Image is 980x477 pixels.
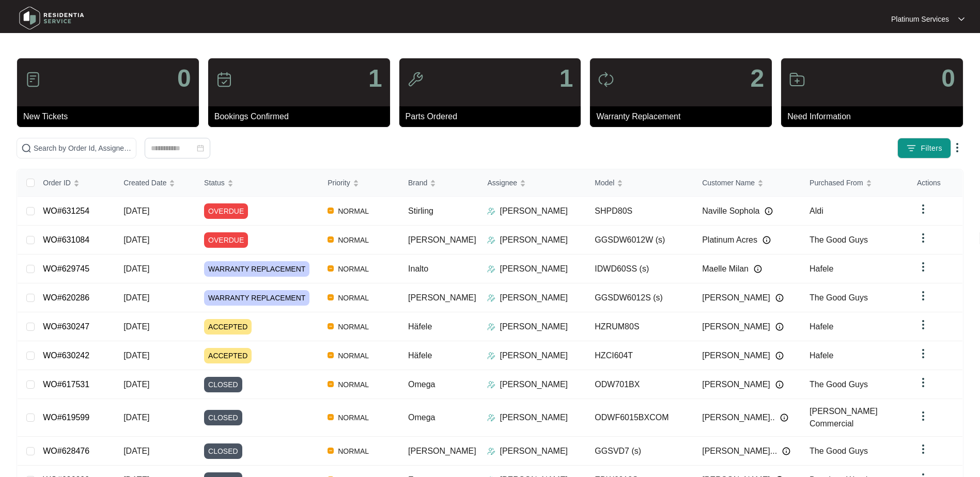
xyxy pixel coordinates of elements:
[328,208,334,214] img: Vercel Logo
[408,206,433,215] span: Stirling
[43,447,89,455] a: WO#628476
[702,234,757,246] span: Platinum Acres
[941,66,955,91] p: 0
[754,265,762,273] img: Info icon
[917,290,929,302] img: dropdown arrow
[958,17,965,22] img: dropdown arrow
[775,352,784,360] img: Info icon
[204,319,252,335] span: ACCEPTED
[810,447,868,455] span: The Good Guys
[400,169,479,197] th: Brand
[334,378,373,391] span: NORMAL
[598,71,614,88] img: icon
[810,177,863,188] span: Purchased From
[479,169,586,197] th: Assignee
[43,235,89,244] a: WO#631084
[334,292,373,304] span: NORMAL
[810,380,868,389] span: The Good Guys
[765,207,773,215] img: Info icon
[702,349,770,362] span: [PERSON_NAME]
[334,234,373,246] span: NORMAL
[810,293,868,302] span: The Good Guys
[334,349,373,362] span: NORMAL
[917,319,929,331] img: dropdown arrow
[487,447,495,455] img: Assigner Icon
[319,169,400,197] th: Priority
[487,414,495,422] img: Assigner Icon
[917,232,929,244] img: dropdown arrow
[408,177,427,188] span: Brand
[204,232,248,248] span: OVERDUE
[408,351,432,360] span: Häfele
[586,370,694,399] td: ODW701BX
[810,264,833,273] span: Hafele
[408,322,432,331] span: Häfele
[123,447,149,455] span: [DATE]
[782,447,790,455] img: Info icon
[810,407,878,428] span: [PERSON_NAME] Commercial
[917,347,929,360] img: dropdown arrow
[204,377,242,392] span: CLOSED
[702,445,777,457] span: [PERSON_NAME]...
[368,66,382,91] p: 1
[897,138,951,158] button: filter iconFilters
[586,283,694,312] td: GGSDW6012S (s)
[775,380,784,389] img: Info icon
[702,263,749,275] span: Maelle Milan
[487,352,495,360] img: Assigner Icon
[891,14,949,24] p: Platinum Services
[214,110,390,123] p: Bookings Confirmed
[763,236,771,244] img: Info icon
[328,177,350,188] span: Priority
[43,177,71,188] span: Order ID
[702,177,755,188] span: Customer Name
[586,312,694,341] td: HZRUM80S
[586,255,694,283] td: IDWD60SS (s)
[780,414,788,422] img: Info icon
[500,234,568,246] p: [PERSON_NAME]
[586,226,694,255] td: GGSDW6012W (s)
[43,413,89,422] a: WO#619599
[43,264,89,273] a: WO#629745
[487,207,495,215] img: Assigner Icon
[787,110,963,123] p: Need Information
[487,236,495,244] img: Assigner Icon
[123,380,149,389] span: [DATE]
[204,261,309,277] span: WARRANTY REPLACEMENT
[216,71,232,88] img: icon
[328,265,334,272] img: Vercel Logo
[123,264,149,273] span: [DATE]
[702,411,774,424] span: [PERSON_NAME]..
[123,206,149,215] span: [DATE]
[408,264,428,273] span: Inalto
[408,413,435,422] span: Omega
[487,380,495,389] img: Assigner Icon
[906,143,916,153] img: filter icon
[500,378,568,391] p: [PERSON_NAME]
[328,323,334,329] img: Vercel Logo
[487,294,495,302] img: Assigner Icon
[204,348,252,363] span: ACCEPTED
[43,322,89,331] a: WO#630247
[334,263,373,275] span: NORMAL
[500,263,568,275] p: [PERSON_NAME]
[909,169,962,197] th: Actions
[810,351,833,360] span: Hafele
[500,292,568,304] p: [PERSON_NAME]
[810,235,868,244] span: The Good Guys
[204,203,248,219] span: OVERDUE
[43,206,89,215] a: WO#631254
[595,177,614,188] span: Model
[921,143,942,154] span: Filters
[123,351,149,360] span: [DATE]
[123,322,149,331] span: [DATE]
[334,321,373,333] span: NORMAL
[500,349,568,362] p: [PERSON_NAME]
[586,169,694,197] th: Model
[917,261,929,273] img: dropdown arrow
[702,205,759,217] span: Naville Sophola
[951,141,963,154] img: dropdown arrow
[34,142,132,154] input: Search by Order Id, Assignee Name, Customer Name, Brand and Model
[750,66,764,91] p: 2
[328,381,334,387] img: Vercel Logo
